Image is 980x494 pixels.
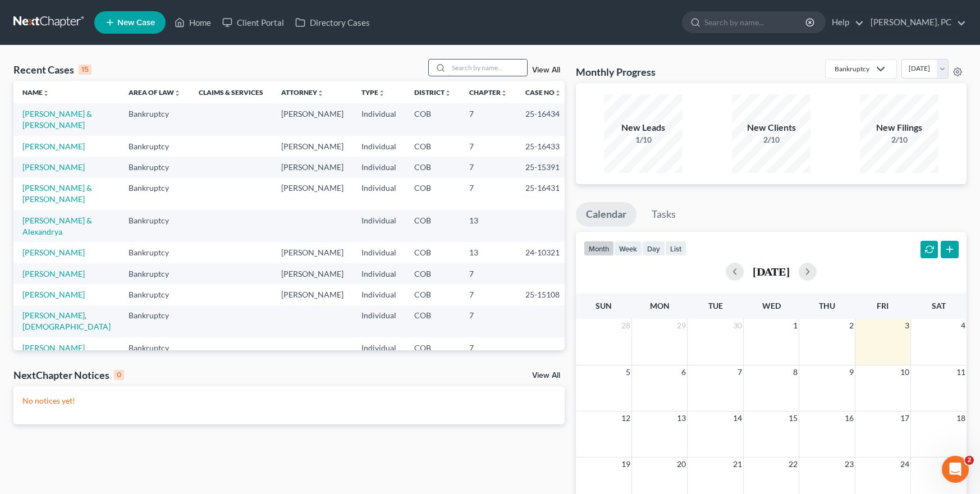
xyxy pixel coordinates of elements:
span: New Case [117,19,155,27]
span: Sat [932,301,946,310]
td: Individual [352,178,405,210]
td: COB [405,157,460,177]
a: Tasks [642,202,686,227]
div: 2/10 [732,134,810,145]
td: COB [405,103,460,135]
td: Bankruptcy [120,337,190,358]
span: 29 [676,319,687,332]
div: NextChapter Notices [13,368,124,382]
span: Tue [708,301,723,310]
button: week [614,241,642,256]
td: Bankruptcy [120,263,190,284]
td: Individual [352,103,405,135]
a: Area of Lawunfold_more [129,88,181,97]
a: Directory Cases [290,12,375,33]
td: Individual [352,157,405,177]
td: 25-16431 [516,178,570,210]
td: [PERSON_NAME] [272,242,352,263]
div: Recent Cases [13,63,91,76]
a: [PERSON_NAME] [22,290,85,299]
input: Search by name... [448,60,527,76]
td: 25-16434 [516,103,570,135]
a: [PERSON_NAME] & Alexandrya [22,216,92,236]
a: [PERSON_NAME] [22,248,85,257]
span: 17 [899,411,910,425]
td: 7 [460,305,516,337]
a: View All [532,66,560,74]
td: COB [405,284,460,305]
td: [PERSON_NAME] [272,103,352,135]
span: 16 [844,411,855,425]
td: Bankruptcy [120,242,190,263]
button: list [665,241,686,256]
button: day [642,241,665,256]
a: [PERSON_NAME] & [PERSON_NAME] [22,109,92,130]
a: [PERSON_NAME] [22,269,85,278]
span: 23 [844,458,855,471]
a: [PERSON_NAME], PC [865,12,966,33]
span: 7 [736,365,743,379]
span: 24 [899,458,910,471]
span: Mon [650,301,670,310]
div: Bankruptcy [835,64,869,74]
span: 14 [732,411,743,425]
a: Calendar [576,202,636,227]
td: Bankruptcy [120,284,190,305]
button: month [584,241,614,256]
td: 7 [460,337,516,358]
span: 2 [965,456,974,465]
td: COB [405,136,460,157]
td: 25-15391 [516,157,570,177]
span: Thu [819,301,835,310]
a: Attorneyunfold_more [281,88,324,97]
div: 2/10 [860,134,938,145]
a: [PERSON_NAME] [22,141,85,151]
td: 7 [460,284,516,305]
a: Typeunfold_more [361,88,385,97]
td: 7 [460,178,516,210]
div: New Clients [732,121,810,134]
span: 28 [620,319,631,332]
span: Wed [762,301,781,310]
td: COB [405,305,460,337]
i: unfold_more [317,90,324,97]
i: unfold_more [378,90,385,97]
td: 25-16433 [516,136,570,157]
span: Fri [877,301,889,310]
span: 15 [787,411,799,425]
div: 15 [79,65,91,75]
td: [PERSON_NAME] [272,136,352,157]
a: Client Portal [217,12,290,33]
td: Bankruptcy [120,136,190,157]
p: No notices yet! [22,395,556,406]
span: 4 [960,319,967,332]
td: [PERSON_NAME] [272,284,352,305]
td: 25-15108 [516,284,570,305]
input: Search by name... [704,12,807,33]
h3: Monthly Progress [576,65,656,79]
i: unfold_more [174,90,181,97]
th: Claims & Services [190,81,272,103]
span: 20 [676,458,687,471]
i: unfold_more [555,90,561,97]
span: 22 [787,458,799,471]
a: Home [169,12,217,33]
td: Individual [352,305,405,337]
td: 13 [460,242,516,263]
span: 10 [899,365,910,379]
td: COB [405,263,460,284]
span: 9 [848,365,855,379]
td: Individual [352,136,405,157]
a: View All [532,372,560,379]
i: unfold_more [43,90,49,97]
td: COB [405,242,460,263]
span: 3 [904,319,910,332]
a: Chapterunfold_more [469,88,507,97]
i: unfold_more [445,90,451,97]
td: Bankruptcy [120,210,190,242]
td: Individual [352,210,405,242]
a: [PERSON_NAME] [22,162,85,172]
span: 6 [680,365,687,379]
td: Bankruptcy [120,157,190,177]
a: Nameunfold_more [22,88,49,97]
